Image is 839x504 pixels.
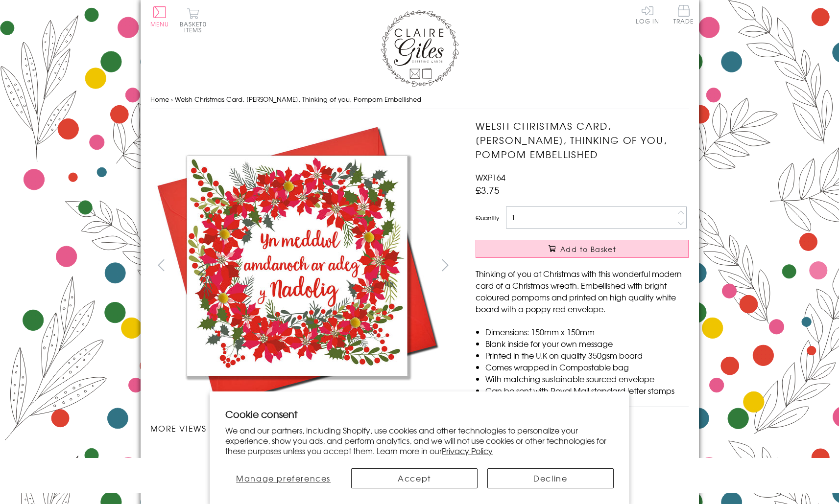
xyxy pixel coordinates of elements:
nav: breadcrumbs [150,90,689,110]
li: Printed in the U.K on quality 350gsm board [485,349,689,361]
ul: Carousel Pagination [150,444,456,487]
span: WXP164 [476,171,505,183]
button: prev [150,254,172,276]
a: Log In [636,5,659,24]
span: Menu [150,20,169,28]
h1: Welsh Christmas Card, [PERSON_NAME], Thinking of you, Pompom Embellished [476,119,689,161]
p: We and our partners, including Shopify, use cookies and other technologies to personalize your ex... [225,425,614,456]
button: next [434,254,456,276]
label: Quantity [476,213,499,222]
li: Comes wrapped in Compostable bag [485,361,689,373]
a: Home [150,94,169,104]
li: Dimensions: 150mm x 150mm [485,326,689,338]
h3: More views [150,422,456,434]
span: £3.75 [476,183,500,197]
span: Trade [673,5,694,24]
li: With matching sustainable sourced envelope [485,373,689,385]
span: Add to Basket [560,244,616,254]
a: Privacy Policy [442,445,493,457]
li: Can be sent with Royal Mail standard letter stamps [485,385,689,396]
button: Basket0 items [180,8,207,33]
button: Manage preferences [225,468,341,488]
img: Claire Giles Greetings Cards [381,10,459,87]
button: Accept [351,468,478,488]
li: Carousel Page 1 (Current Slide) [150,444,227,465]
span: Manage preferences [236,472,331,484]
span: › [171,94,173,104]
button: Add to Basket [476,240,689,258]
img: Welsh Christmas Card, Nadolig Llawen, Thinking of you, Pompom Embellished [456,119,750,354]
p: Thinking of you at Christmas with this wonderful modern card of a Christmas wreath. Embellished w... [476,268,689,315]
li: Blank inside for your own message [485,338,689,349]
span: Welsh Christmas Card, [PERSON_NAME], Thinking of you, Pompom Embellished [175,94,421,104]
h2: Cookie consent [225,407,614,421]
img: Welsh Christmas Card, Nadolig Llawen, Thinking of you, Pompom Embellished [150,119,444,412]
button: Decline [487,468,614,488]
a: Trade [673,5,694,26]
span: 0 items [184,20,207,34]
button: Menu [150,6,169,27]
